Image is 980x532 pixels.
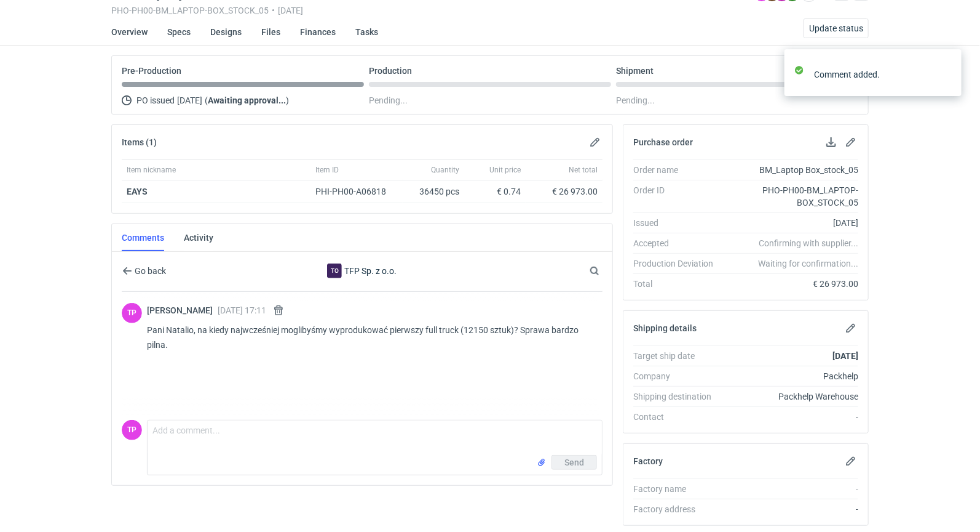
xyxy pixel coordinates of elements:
[759,238,858,248] em: Confirming with supplier...
[633,278,723,290] div: Total
[804,18,869,38] button: Update status
[633,390,723,403] div: Shipping destination
[633,164,723,176] div: Order name
[261,264,463,278] div: TFP Sp. z o.o.
[723,278,858,290] div: € 26 973.00
[633,184,723,209] div: Order ID
[633,257,723,270] div: Production Deviation
[844,454,858,469] button: Edit factory details
[122,420,142,440] div: Tosia Płotek
[943,68,952,81] button: close
[355,18,378,46] a: Tasks
[127,187,148,196] a: EAYS
[633,237,723,249] div: Accepted
[633,503,723,515] div: Factory address
[208,95,286,105] strong: Awaiting approval...
[616,93,858,108] div: Pending...
[844,135,858,150] button: Edit purchase order
[832,351,858,361] strong: [DATE]
[564,458,584,467] span: Send
[218,305,266,315] span: [DATE] 17:11
[327,264,342,278] figcaption: To
[286,95,289,105] span: )
[369,93,408,108] span: Pending...
[588,135,603,150] button: Edit items
[327,264,342,278] div: TFP Sp. z o.o.
[147,305,218,315] span: [PERSON_NAME]
[167,18,191,46] a: Specs
[315,165,339,175] span: Item ID
[633,483,723,495] div: Factory name
[122,137,157,147] h2: Items (1)
[633,370,723,382] div: Company
[633,456,663,466] h2: Factory
[369,66,412,76] p: Production
[489,165,521,175] span: Unit price
[122,66,181,76] p: Pre-Production
[111,18,148,46] a: Overview
[122,420,142,440] figcaption: TP
[723,370,858,382] div: Packhelp
[431,165,459,175] span: Quantity
[723,217,858,229] div: [DATE]
[809,24,863,33] span: Update status
[844,321,858,336] button: Edit shipping details
[569,165,598,175] span: Net total
[723,390,858,403] div: Packhelp Warehouse
[122,303,142,323] figcaption: TP
[205,95,208,105] span: (
[177,93,202,108] span: [DATE]
[111,6,697,15] div: PHO-PH00-BM_LAPTOP-BOX_STOCK_05 [DATE]
[633,323,697,333] h2: Shipping details
[132,267,166,275] span: Go back
[261,18,280,46] a: Files
[758,257,858,270] em: Waiting for confirmation...
[147,323,593,352] p: Pani Natalio, na kiedy najwcześniej moglibyśmy wyprodukować pierwszy full truck (12150 sztuk)? Sp...
[127,165,176,175] span: Item nickname
[272,6,275,15] span: •
[122,303,142,323] div: Tosia Płotek
[122,93,364,108] div: PO issued
[210,18,242,46] a: Designs
[122,264,167,278] button: Go back
[315,185,398,198] div: PHI-PH00-A06818
[633,411,723,423] div: Contact
[633,217,723,229] div: Issued
[723,184,858,209] div: PHO-PH00-BM_LAPTOP-BOX_STOCK_05
[184,224,213,251] a: Activity
[723,411,858,423] div: -
[616,66,654,76] p: Shipment
[551,455,597,470] button: Send
[469,185,521,198] div: € 0.74
[633,137,693,147] h2: Purchase order
[814,68,943,81] div: Comment added.
[300,18,336,46] a: Finances
[587,264,626,278] input: Search
[633,350,723,362] div: Target ship date
[723,483,858,495] div: -
[403,180,464,203] div: 36450 pcs
[723,164,858,176] div: BM_Laptop Box_stock_05
[824,135,839,150] button: Download PO
[122,224,164,251] a: Comments
[531,185,598,198] div: € 26 973.00
[723,503,858,515] div: -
